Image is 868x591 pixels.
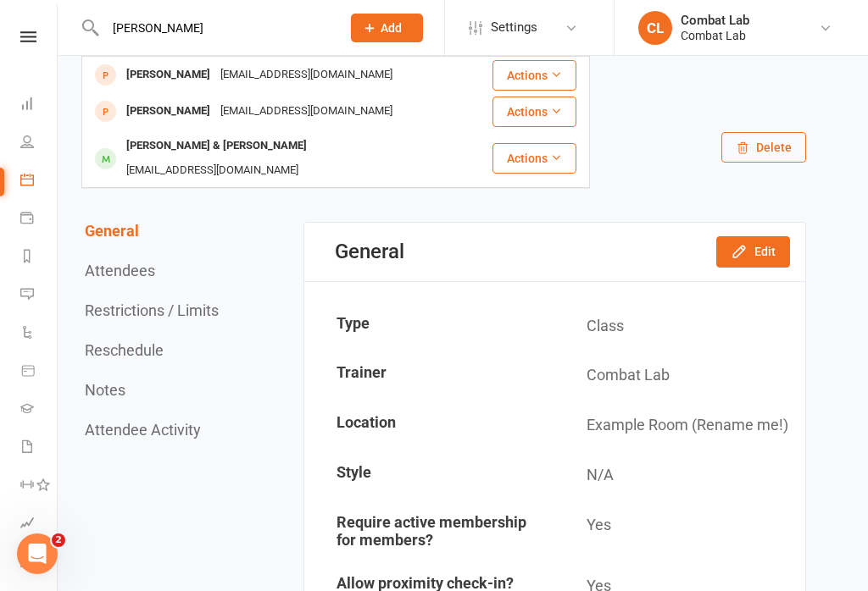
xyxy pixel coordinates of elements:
a: Dashboard [20,86,58,124]
button: Delete [721,132,806,163]
a: Product Sales [20,353,58,391]
div: General [335,240,404,263]
button: Notes [85,381,125,399]
div: [EMAIL_ADDRESS][DOMAIN_NAME] [215,99,398,124]
span: Add [381,21,402,35]
a: People [20,124,58,163]
a: Assessments [20,505,58,544]
div: [EMAIL_ADDRESS][DOMAIN_NAME] [121,158,303,183]
a: Reports [20,239,58,277]
button: Restrictions / Limits [85,301,219,319]
div: Combat Lab [681,28,749,43]
td: Trainer [306,351,554,400]
div: [PERSON_NAME] [121,63,215,87]
iframe: Intercom live chat [17,533,58,574]
td: Combat Lab [556,351,804,400]
td: Type [306,302,554,351]
div: [EMAIL_ADDRESS][DOMAIN_NAME] [215,63,398,87]
button: General [85,222,139,240]
td: Example Room (Rename me!) [556,401,804,450]
div: CL [638,11,672,45]
button: Edit [716,236,790,267]
td: Location [306,401,554,450]
a: Calendar [20,163,58,201]
td: N/A [556,451,804,500]
button: Actions [492,60,576,91]
button: Actions [492,143,576,174]
a: Payments [20,201,58,239]
td: Yes [556,501,804,561]
div: [PERSON_NAME] & [PERSON_NAME] [121,134,312,158]
div: Combat Lab [681,13,749,28]
span: Settings [491,8,537,47]
button: Actions [492,97,576,127]
button: Attendees [85,262,155,279]
td: Require active membership for members? [306,501,554,561]
td: Class [556,302,804,351]
button: Attendee Activity [85,421,201,439]
td: Style [306,451,554,500]
button: Add [351,14,423,42]
div: [PERSON_NAME] [121,99,215,124]
input: Search... [100,16,329,40]
button: Reschedule [85,341,164,359]
span: 2 [52,533,65,547]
